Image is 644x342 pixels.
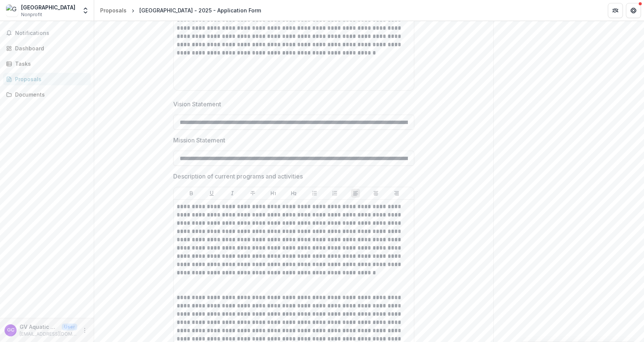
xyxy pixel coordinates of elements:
[173,100,221,109] p: Vision Statement
[330,189,339,198] button: Ordered List
[97,5,130,16] a: Proposals
[20,323,59,331] p: GV Aquatic Center
[21,3,75,11] div: [GEOGRAPHIC_DATA]
[207,189,216,198] button: Underline
[3,73,91,85] a: Proposals
[7,328,14,333] div: GV Aquatic Center
[187,189,196,198] button: Bold
[3,58,91,70] a: Tasks
[80,326,89,335] button: More
[15,60,85,68] div: Tasks
[392,189,401,198] button: Align Right
[173,172,303,181] p: Description of current programs and activities
[15,44,85,52] div: Dashboard
[139,6,261,14] div: [GEOGRAPHIC_DATA] - 2025 - Application Form
[80,3,91,18] button: Open entity switcher
[3,27,91,39] button: Notifications
[228,189,237,198] button: Italicize
[21,11,42,18] span: Nonprofit
[269,189,278,198] button: Heading 1
[100,6,127,14] div: Proposals
[289,189,298,198] button: Heading 2
[3,42,91,54] a: Dashboard
[351,189,360,198] button: Align Left
[20,331,77,337] p: [EMAIL_ADDRESS][DOMAIN_NAME]
[15,75,85,83] div: Proposals
[3,88,91,101] a: Documents
[15,30,88,36] span: Notifications
[15,91,85,98] div: Documents
[6,5,18,17] img: Greenbrier Valley Aquatic Center
[62,324,77,330] p: User
[626,3,641,18] button: Get Help
[371,189,380,198] button: Align Center
[310,189,319,198] button: Bullet List
[608,3,623,18] button: Partners
[173,136,225,145] p: Mission Statement
[97,5,264,16] nav: breadcrumb
[248,189,257,198] button: Strike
